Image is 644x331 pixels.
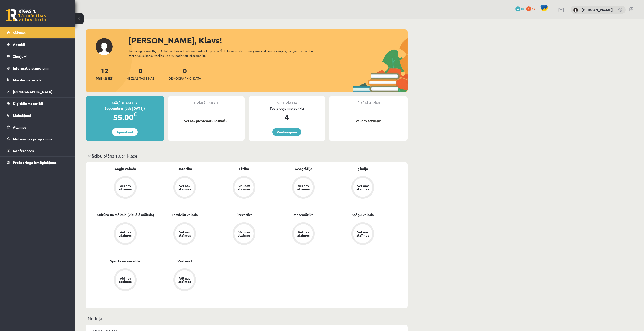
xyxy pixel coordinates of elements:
[357,166,368,171] a: Ķīmija
[178,277,192,283] div: Vēl nav atzīmes
[239,166,249,171] a: Fizika
[7,86,69,97] a: [DEMOGRAPHIC_DATA]
[237,184,251,191] div: Vēl nav atzīmes
[118,184,132,191] div: Vēl nav atzīmes
[155,176,214,200] a: Vēl nav atzīmes
[526,6,531,11] span: 0
[155,268,214,292] a: Vēl nav atzīmes
[214,222,274,246] a: Vēl nav atzīmes
[581,7,613,12] a: [PERSON_NAME]
[296,184,310,191] div: Vēl nav atzīmes
[126,76,154,81] span: Neizlasītās ziņas
[235,212,253,217] a: Literatūra
[13,148,34,153] span: Konferences
[97,212,154,217] a: Kultūra un māksla (vizuālā māksla)
[214,176,274,200] a: Vēl nav atzīmes
[249,111,325,123] div: 4
[114,166,136,171] a: Angļu valoda
[178,184,192,191] div: Vēl nav atzīmes
[13,109,69,121] legend: Maksājumi
[7,133,69,145] a: Motivācijas programma
[7,39,69,50] a: Aktuāli
[96,76,113,81] span: Priekšmeti
[13,62,69,74] legend: Informatīvie ziņojumi
[118,230,132,237] div: Vēl nav atzīmes
[118,277,132,283] div: Vēl nav atzīmes
[126,66,154,81] a: 0Neizlasītās ziņas
[329,96,408,106] div: Pēdējā atzīme
[110,258,141,264] a: Sports un veselība
[237,230,251,237] div: Vēl nav atzīmes
[249,106,325,111] div: Tev pieejamie punkti
[13,50,69,62] legend: Ziņojumi
[86,111,164,123] div: 55.00
[112,128,138,136] a: Apmaksāt
[352,212,374,217] a: Spāņu valoda
[128,34,408,46] div: [PERSON_NAME], Klāvs!
[178,230,192,237] div: Vēl nav atzīmes
[96,268,155,292] a: Vēl nav atzīmes
[86,106,164,111] div: Septembris (līdz [DATE])
[88,315,406,322] p: Nedēļa
[171,118,242,123] p: Vēl nav pievienotu ieskaišu!
[274,222,333,246] a: Vēl nav atzīmes
[13,30,26,35] span: Sākums
[13,160,57,165] span: Proktoringa izmēģinājums
[13,89,52,94] span: [DEMOGRAPHIC_DATA]
[573,8,578,13] img: Klāvs Krūziņš
[177,166,192,171] a: Datorika
[96,176,155,200] a: Vēl nav atzīmes
[133,111,137,118] span: €
[7,74,69,86] a: Mācību materiāli
[274,176,333,200] a: Vēl nav atzīmes
[333,176,392,200] a: Vēl nav atzīmes
[13,137,53,141] span: Motivācijas programma
[177,258,192,264] a: Vēsture I
[7,109,69,121] a: Maksājumi
[356,184,370,191] div: Vēl nav atzīmes
[88,152,406,159] p: Mācību plāns 10.a1 klase
[168,76,202,81] span: [DEMOGRAPHIC_DATA]
[7,121,69,133] a: Atzīmes
[129,49,322,58] div: Laipni lūgts savā Rīgas 1. Tālmācības vidusskolas skolnieka profilā. Šeit Tu vari redzēt tuvojošo...
[532,6,535,10] span: xp
[155,222,214,246] a: Vēl nav atzīmes
[6,9,46,21] a: Rīgas 1. Tālmācības vidusskola
[168,66,202,81] a: 0[DEMOGRAPHIC_DATA]
[249,96,325,106] div: Motivācija
[168,96,245,106] div: Tuvākā ieskaite
[296,230,310,237] div: Vēl nav atzīmes
[515,6,520,11] span: 4
[333,222,392,246] a: Vēl nav atzīmes
[526,6,538,10] a: 0 xp
[86,96,164,106] div: Mācību maksa
[515,6,525,10] a: 4 mP
[13,42,25,47] span: Aktuāli
[172,212,198,217] a: Latviešu valoda
[7,27,69,38] a: Sākums
[96,66,113,81] a: 12Priekšmeti
[295,166,312,171] a: Ģeogrāfija
[13,125,26,129] span: Atzīmes
[7,98,69,109] a: Digitālie materiāli
[7,157,69,168] a: Proktoringa izmēģinājums
[13,101,43,106] span: Digitālie materiāli
[332,118,405,123] p: Vēl nav atzīmju!
[7,62,69,74] a: Informatīvie ziņojumi
[293,212,314,217] a: Matemātika
[96,222,155,246] a: Vēl nav atzīmes
[272,128,301,136] a: Piedāvājumi
[7,50,69,62] a: Ziņojumi
[13,78,41,82] span: Mācību materiāli
[521,6,525,10] span: mP
[7,145,69,156] a: Konferences
[356,230,370,237] div: Vēl nav atzīmes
